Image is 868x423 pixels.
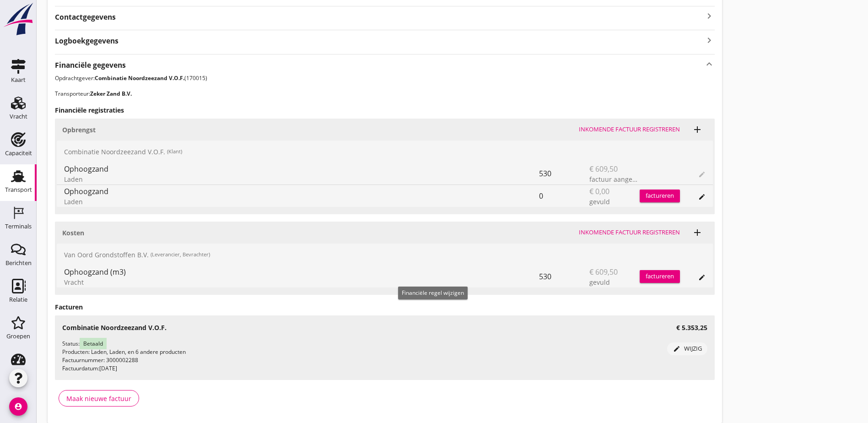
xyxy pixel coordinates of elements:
[167,148,182,156] small: (Klant)
[55,60,126,70] strong: Financiële gegevens
[62,125,96,134] strong: Opbrengst
[589,277,640,287] div: gevuld
[59,390,139,407] button: Maak nieuwe factuur
[64,174,539,184] div: Laden
[6,333,30,339] div: Groepen
[539,266,589,287] div: 530
[5,223,32,229] div: Terminals
[539,163,589,184] div: 530
[575,226,684,239] button: Inkomende factuur registreren
[698,193,706,201] i: edit
[57,141,713,163] div: Combinatie Noordzeezand V.O.F.
[55,105,715,115] h3: Financiële registraties
[64,186,539,197] div: Ophoogzand
[640,190,680,202] button: factureren
[11,77,26,83] div: Kaart
[692,124,703,135] i: add
[9,297,27,303] div: Relatie
[66,394,131,403] div: Maak nieuwe factuur
[704,58,715,70] i: keyboard_arrow_up
[640,191,680,201] div: factureren
[62,340,667,373] div: Status: Producten: Laden, Laden, en 6 andere producten Factuurnummer: 3000002288 Factuurdatum:
[698,274,706,281] i: edit
[64,277,539,287] div: Vracht
[10,114,27,119] div: Vracht
[589,197,640,206] div: gevuld
[90,90,132,98] strong: Zeker Zand B.V.
[640,270,680,283] button: factureren
[55,90,715,98] p: Transporteur:
[676,323,707,332] h3: € 5.353,25
[55,302,715,312] h3: Facturen
[402,289,464,297] span: Financiële regel wijzigen
[667,342,707,355] button: wijzig
[640,272,680,281] div: factureren
[64,266,539,277] div: Ophoogzand (m3)
[5,150,32,156] div: Capaciteit
[5,187,32,193] div: Transport
[62,323,167,332] h3: Combinatie Noordzeezand V.O.F.
[9,397,27,416] i: account_circle
[579,228,680,237] div: Inkomende factuur registreren
[55,36,119,46] strong: Logboekgegevens
[704,10,715,22] i: keyboard_arrow_right
[589,186,609,197] span: € 0,00
[579,125,680,134] div: Inkomende factuur registreren
[589,266,618,277] span: € 609,50
[589,174,640,184] div: factuur aangemaakt
[692,227,703,238] i: add
[673,345,680,352] i: edit
[575,123,684,136] button: Inkomende factuur registreren
[2,2,35,36] img: logo-small.a267ee39.svg
[80,338,107,349] span: Betaald
[64,197,539,206] div: Laden
[95,74,184,82] strong: Combinatie Noordzeezand V.O.F.
[589,163,618,174] span: € 609,50
[5,260,32,266] div: Berichten
[151,251,210,259] small: (Leverancier, Bevrachter)
[57,244,713,266] div: Van Oord Grondstoffen B.V.
[55,12,116,22] strong: Contactgegevens
[55,74,715,82] p: Opdrachtgever: (170015)
[671,344,704,353] div: wijzig
[99,364,117,372] span: [DATE]
[64,163,539,174] div: Ophoogzand
[539,185,589,207] div: 0
[62,228,84,237] strong: Kosten
[704,34,715,46] i: keyboard_arrow_right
